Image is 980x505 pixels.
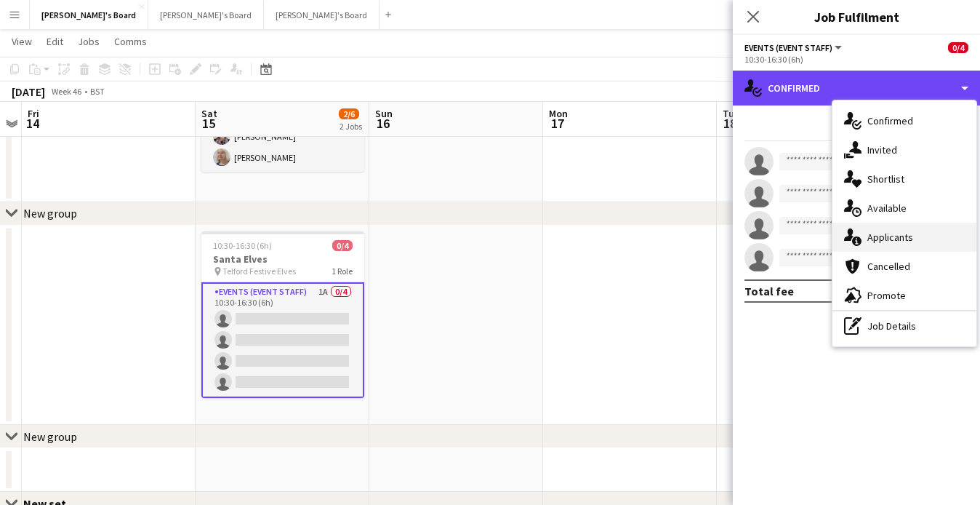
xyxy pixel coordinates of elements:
div: Job Details [832,311,976,341]
div: BST [90,86,105,97]
span: 10:30-16:30 (6h) [213,240,272,251]
a: Comms [108,32,153,51]
span: 17 [547,115,568,132]
div: 2 Jobs [340,121,362,132]
app-job-card: 10:30-16:30 (6h)0/4Santa Elves Telford Festive Elves1 RoleEvents (Event Staff)1A0/410:30-16:30 (6h) [201,231,364,398]
span: 14 [25,115,39,132]
app-card-role: Events (Event Staff)1A0/410:30-16:30 (6h) [201,282,364,398]
span: 2/6 [339,108,359,119]
div: New group [23,429,77,444]
div: [DATE] [12,84,45,99]
span: Mon [549,107,568,120]
span: 0/4 [332,240,353,251]
span: 0/4 [948,42,968,53]
span: Invited [867,143,897,156]
h3: Job Fulfilment [733,7,980,26]
span: Cancelled [867,260,910,273]
span: 18 [720,115,739,132]
h3: Santa Elves [201,252,364,266]
button: [PERSON_NAME]'s Board [264,1,379,29]
span: Sat [201,107,217,120]
span: Tue [723,107,739,120]
button: [PERSON_NAME]'s Board [30,1,148,29]
div: 10:30-16:30 (6h) [744,54,968,65]
a: Edit [41,32,69,51]
a: Jobs [72,32,105,51]
span: Edit [47,35,63,48]
span: Sun [375,107,393,120]
span: 16 [373,115,393,132]
button: Events (Event Staff) [744,42,844,53]
span: Confirmed [867,114,913,127]
span: Events (Event Staff) [744,42,832,53]
div: Confirmed [733,71,980,106]
span: Week 46 [48,86,84,97]
div: Total fee [744,284,794,298]
span: Promote [867,289,906,302]
span: Shortlist [867,172,904,186]
span: Fri [28,107,39,120]
a: View [6,32,38,51]
span: Jobs [78,35,100,48]
span: View [12,35,32,48]
span: 1 Role [332,266,353,277]
button: [PERSON_NAME]'s Board [148,1,264,29]
span: Comms [114,35,147,48]
span: Telford Festive Elves [222,266,296,277]
div: New group [23,206,77,220]
span: Available [867,202,907,215]
span: Applicants [867,231,913,244]
span: 15 [199,115,217,132]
